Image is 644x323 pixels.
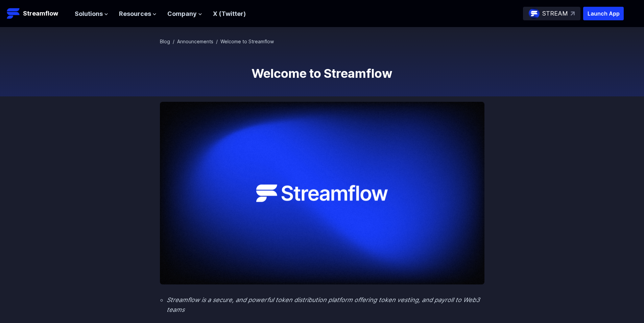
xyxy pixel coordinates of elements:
img: streamflow-logo-circle.png [529,8,540,19]
button: Company [167,9,202,19]
button: Resources [119,9,157,19]
img: Streamflow Logo [7,7,20,20]
span: / [173,39,174,44]
img: Welcome to Streamflow [160,102,484,284]
button: Launch App [583,7,624,20]
span: Solutions [75,9,103,19]
button: Solutions [75,9,108,19]
p: STREAM [542,9,568,19]
span: Welcome to Streamflow [220,39,274,44]
span: Company [167,9,197,19]
span: / [216,39,218,44]
em: Streamflow is a secure, and powerful token distribution platform offering token vesting, and payr... [167,296,480,313]
a: Announcements [177,39,213,44]
p: Streamflow [23,9,58,18]
img: top-right-arrow.svg [571,11,575,16]
span: Resources [119,9,151,19]
a: Blog [160,39,170,44]
a: X (Twitter) [213,10,246,17]
a: Streamflow [7,7,68,20]
h1: Welcome to Streamflow [160,67,484,80]
a: STREAM [523,7,580,20]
